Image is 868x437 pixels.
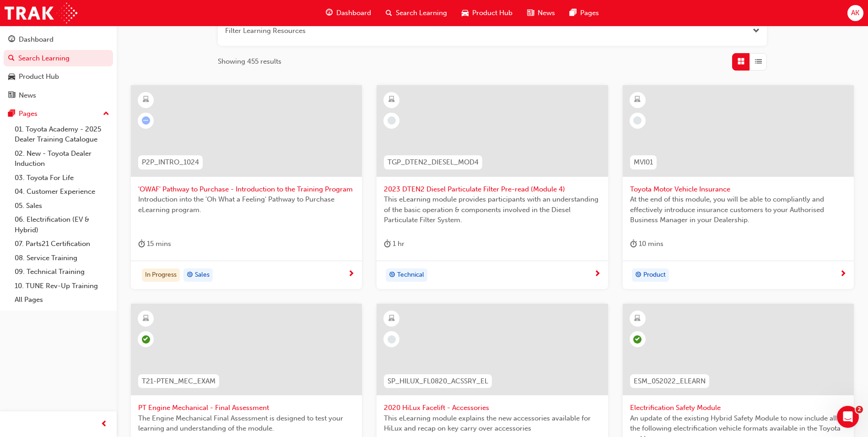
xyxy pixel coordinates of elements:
span: This eLearning module explains the new accessories available for HiLux and recap on key carry ove... [384,413,600,434]
span: T21-PTEN_MEC_EXAM [142,376,216,387]
span: news-icon [8,92,15,100]
span: duration-icon [630,238,637,250]
span: news-icon [527,7,534,19]
button: AK [847,5,863,21]
a: 01. Toyota Academy - 2025 Dealer Training Catalogue [11,122,113,147]
span: 2020 HiLux Facelift - Accessories [384,403,600,413]
div: 1 hr [384,238,404,250]
span: SP_HILUX_FL0820_ACSSRY_EL [388,376,488,387]
span: car-icon [462,7,469,19]
span: Sales [195,270,210,280]
span: learningRecordVerb_NONE-icon [388,335,396,344]
a: 03. Toyota For Life [11,171,113,185]
a: TGP_DTEN2_DIESEL_MOD42023 DTEN2 Diesel Particulate Filter Pre-read (Module 4)This eLearning modul... [377,85,608,290]
span: target-icon [635,269,642,281]
span: pages-icon [8,110,15,118]
span: prev-icon [101,419,108,430]
span: 'OWAF' Pathway to Purchase - Introduction to the Training Program [138,184,355,195]
span: up-icon [103,108,109,120]
span: learningRecordVerb_NONE-icon [388,116,396,125]
div: Dashboard [19,34,54,45]
span: Introduction into the 'Oh What a Feeling' Pathway to Purchase eLearning program. [138,194,355,215]
button: DashboardSearch LearningProduct HubNews [4,29,113,105]
a: news-iconNews [520,4,562,22]
span: learningResourceType_ELEARNING-icon [634,94,641,106]
span: Toyota Motor Vehicle Insurance [630,184,846,195]
a: P2P_INTRO_1024'OWAF' Pathway to Purchase - Introduction to the Training ProgramIntroduction into ... [131,85,362,290]
span: guage-icon [326,7,333,19]
a: 07. Parts21 Certification [11,237,113,251]
button: Open the filter [753,26,760,36]
a: 04. Customer Experience [11,185,113,199]
span: learningResourceType_ELEARNING-icon [388,94,395,106]
a: News [4,87,113,104]
span: Electrification Safety Module [630,403,846,413]
span: learningResourceType_ELEARNING-icon [634,313,641,325]
span: Product [643,270,666,280]
span: guage-icon [8,36,15,44]
span: 2023 DTEN2 Diesel Particulate Filter Pre-read (Module 4) [384,184,600,195]
button: Pages [4,105,113,122]
span: PT Engine Mechanical - Final Assessment [138,403,355,413]
a: Search Learning [4,50,113,67]
div: In Progress [142,268,180,282]
span: Grid [738,56,744,67]
span: duration-icon [138,238,145,250]
div: Product Hub [19,71,59,82]
span: P2P_INTRO_1024 [142,157,199,168]
span: TGP_DTEN2_DIESEL_MOD4 [388,157,479,168]
a: MVI01Toyota Motor Vehicle InsuranceAt the end of this module, you will be able to compliantly and... [623,85,854,290]
span: News [538,8,555,18]
span: Dashboard [336,8,371,18]
span: pages-icon [570,7,577,19]
span: learningResourceType_ELEARNING-icon [143,94,149,106]
a: 08. Service Training [11,251,113,265]
a: Dashboard [4,31,113,48]
span: search-icon [386,7,392,19]
span: search-icon [8,55,15,63]
span: learningResourceType_ELEARNING-icon [143,313,149,325]
span: learningRecordVerb_ATTEMPT-icon [142,116,150,125]
a: 09. Technical Training [11,265,113,279]
span: learningRecordVerb_PASS-icon [633,335,642,344]
span: Pages [580,8,599,18]
span: Technical [397,270,424,280]
span: AK [851,8,859,18]
div: Pages [19,109,38,119]
span: Showing 455 results [218,56,281,67]
iframe: Intercom live chat [837,406,859,428]
span: target-icon [389,269,395,281]
span: target-icon [187,269,193,281]
span: This eLearning module provides participants with an understanding of the basic operation & compon... [384,194,600,225]
span: Product Hub [472,8,512,18]
span: 2 [856,406,863,413]
div: News [19,90,36,101]
div: 15 mins [138,238,171,250]
span: learningRecordVerb_NONE-icon [633,116,642,125]
a: 06. Electrification (EV & Hybrid) [11,213,113,237]
span: next-icon [348,270,355,279]
span: learningRecordVerb_COMPLETE-icon [142,335,150,344]
span: next-icon [840,270,846,279]
span: MVI01 [634,157,653,168]
span: car-icon [8,73,15,81]
span: duration-icon [384,238,391,250]
a: 02. New - Toyota Dealer Induction [11,147,113,171]
a: All Pages [11,293,113,307]
span: Search Learning [396,8,447,18]
span: learningResourceType_ELEARNING-icon [388,313,395,325]
a: Product Hub [4,68,113,85]
a: 05. Sales [11,199,113,213]
div: 10 mins [630,238,663,250]
span: The Engine Mechanical Final Assessment is designed to test your learning and understanding of the... [138,413,355,434]
a: guage-iconDashboard [318,4,378,22]
span: List [755,56,762,67]
img: Trak [5,3,77,23]
span: ESM_052022_ELEARN [634,376,706,387]
span: next-icon [594,270,601,279]
a: search-iconSearch Learning [378,4,454,22]
span: At the end of this module, you will be able to compliantly and effectively introduce insurance cu... [630,194,846,225]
